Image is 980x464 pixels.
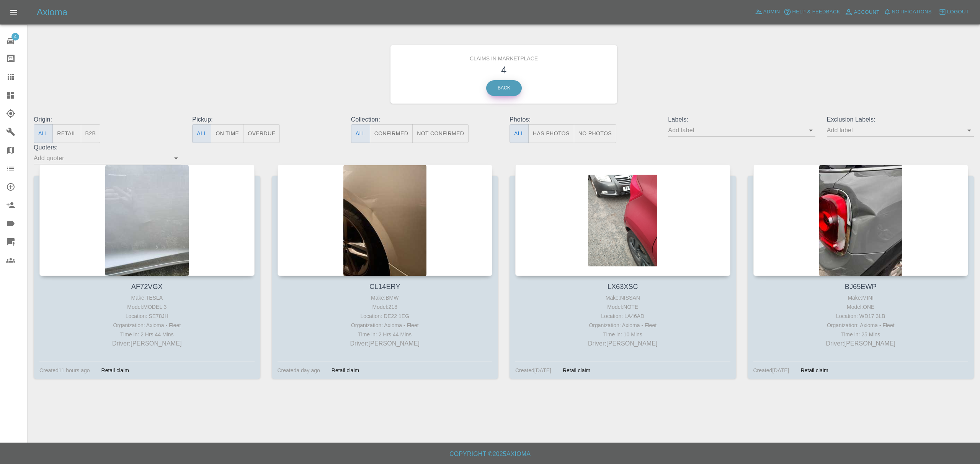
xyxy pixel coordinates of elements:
button: Open [171,153,181,164]
button: Retail [52,124,81,143]
div: Model: 218 [279,302,491,311]
div: Model: NOTE [517,302,728,311]
div: Organization: Axioma - Fleet [517,321,728,330]
div: Retail claim [795,366,834,375]
div: Location: DE22 1EG [279,311,491,321]
div: Created a day ago [278,366,320,375]
button: All [34,124,53,143]
input: Add label [668,124,804,136]
div: Model: ONE [755,302,967,311]
button: All [351,124,370,143]
button: Overdue [243,124,280,143]
button: Confirmed [370,124,413,143]
button: Open [964,125,975,136]
h6: Copyright © 2025 Axioma [6,449,974,459]
span: 4 [11,33,19,41]
h6: Claims in Marketplace [396,51,611,63]
div: Make: BMW [279,293,491,302]
p: Quoters: [34,143,181,152]
input: Add quoter [34,152,169,164]
div: Make: MINI [755,293,967,302]
div: Created [DATE] [515,366,551,375]
p: Photos: [510,115,657,124]
div: Make: TESLA [41,293,253,302]
button: Not Confirmed [412,124,469,143]
button: Open [805,125,816,136]
a: Admin [753,6,782,18]
button: Logout [937,6,971,18]
div: Created [DATE] [753,366,789,375]
input: Add label [827,124,962,136]
button: Open drawer [5,3,23,21]
p: Labels: [668,115,815,124]
div: Make: NISSAN [517,293,728,302]
h5: Axioma [37,6,67,18]
button: All [510,124,529,143]
button: Help & Feedback [782,6,842,18]
a: LX63XSC [608,283,638,290]
a: Account [842,6,882,18]
div: Location: WD17 3LB [755,311,967,321]
span: Help & Feedback [792,8,840,16]
p: Driver: [PERSON_NAME] [517,339,728,348]
p: Driver: [PERSON_NAME] [279,339,491,348]
button: Has Photos [528,124,574,143]
div: Retail claim [557,366,596,375]
span: Notifications [892,8,932,16]
h3: 4 [396,63,611,77]
p: Driver: [PERSON_NAME] [41,339,253,348]
div: Time in: 25 Mins [755,330,967,339]
div: Retail claim [326,366,365,375]
div: Organization: Axioma - Fleet [755,321,967,330]
div: Organization: Axioma - Fleet [279,321,491,330]
a: BJ65EWP [845,283,877,290]
div: Time in: 2 Hrs 44 Mins [279,330,491,339]
a: Back [486,80,522,96]
div: Location: LA46AD [517,311,728,321]
div: Retail claim [96,366,135,375]
p: Driver: [PERSON_NAME] [755,339,967,348]
span: Logout [947,8,969,16]
div: Created 11 hours ago [39,366,90,375]
a: AF72VGX [131,283,163,290]
p: Exclusion Labels: [827,115,974,124]
div: Location: SE78JH [41,311,253,321]
div: Model: MODEL 3 [41,302,253,311]
button: Notifications [882,6,934,18]
button: All [192,124,211,143]
p: Collection: [351,115,498,124]
p: Origin: [34,115,181,124]
button: On Time [211,124,243,143]
p: Pickup: [192,115,339,124]
a: CL14ERY [369,283,400,290]
span: Account [854,8,880,17]
span: Admin [763,8,780,16]
button: B2B [81,124,101,143]
div: Organization: Axioma - Fleet [41,321,253,330]
div: Time in: 2 Hrs 44 Mins [41,330,253,339]
button: No Photos [574,124,616,143]
div: Time in: 10 Mins [517,330,728,339]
